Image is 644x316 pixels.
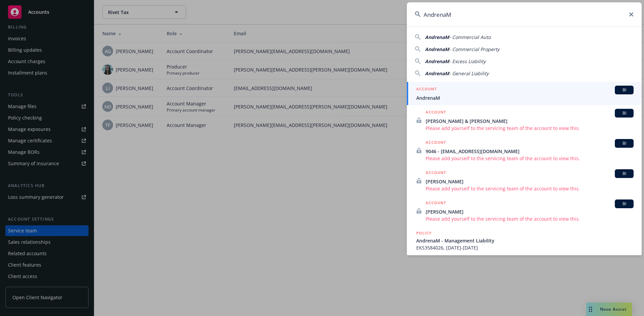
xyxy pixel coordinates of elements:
span: AndrenaM - Management Liability [416,237,634,244]
span: [PERSON_NAME] & [PERSON_NAME] [426,118,634,125]
a: ACCOUNTBI[PERSON_NAME]Please add yourself to the servicing team of the account to view this. [407,166,642,196]
span: - Excess Liability [449,58,486,64]
span: BI [618,201,631,207]
span: BI [618,110,631,116]
span: Please add yourself to the servicing team of the account to view this. [426,215,634,222]
h5: ACCOUNT [426,139,446,147]
a: ACCOUNTBI[PERSON_NAME] & [PERSON_NAME]Please add yourself to the servicing team of the account to... [407,105,642,135]
span: - Commercial Property [449,46,499,52]
span: BI [618,140,631,146]
span: Please add yourself to the servicing team of the account to view this. [426,185,634,192]
span: BI [618,171,631,177]
span: EKS3584026, [DATE]-[DATE] [416,244,634,251]
h5: ACCOUNT [426,109,446,117]
span: Please add yourself to the servicing team of the account to view this. [426,125,634,132]
span: - Commercial Auto [449,34,491,40]
a: POLICYAndrenaM - Management LiabilityEKS3584026, [DATE]-[DATE] [407,226,642,255]
span: Please add yourself to the servicing team of the account to view this. [426,155,634,162]
a: ACCOUNTBI9046 - [EMAIL_ADDRESS][DOMAIN_NAME]Please add yourself to the servicing team of the acco... [407,135,642,166]
span: - General Liability [449,70,489,77]
span: AndrenaM [425,46,449,52]
input: Search... [407,2,642,27]
h5: ACCOUNT [426,169,446,177]
span: AndrenaM [416,94,634,101]
h5: ACCOUNT [416,86,437,94]
span: AndrenaM [425,70,449,77]
span: 9046 - [EMAIL_ADDRESS][DOMAIN_NAME] [426,148,634,155]
span: AndrenaM [425,58,449,64]
span: [PERSON_NAME] [426,208,634,215]
span: [PERSON_NAME] [426,178,634,185]
h5: POLICY [416,230,432,236]
span: BI [618,87,631,93]
span: AndrenaM [425,34,449,40]
a: ACCOUNTBIAndrenaM [407,82,642,105]
a: ACCOUNTBI[PERSON_NAME]Please add yourself to the servicing team of the account to view this. [407,196,642,226]
h5: ACCOUNT [426,199,446,208]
